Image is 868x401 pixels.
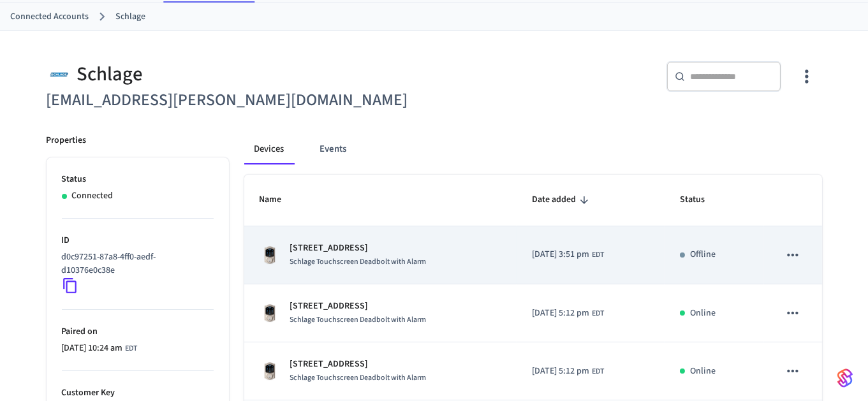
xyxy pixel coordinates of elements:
[115,10,145,24] a: Schlage
[47,134,87,147] p: Properties
[592,366,604,377] span: EDT
[532,248,589,261] span: [DATE] 3:51 pm
[290,300,427,313] p: [STREET_ADDRESS]
[290,256,427,267] span: Schlage Touchscreen Deadbolt with Alarm
[47,61,72,87] img: Schlage Logo, Square
[290,358,427,371] p: [STREET_ADDRESS]
[260,190,298,210] span: Name
[126,343,138,354] span: EDT
[532,248,604,261] div: America/New_York
[532,190,592,210] span: Date added
[532,307,604,320] div: America/New_York
[62,173,214,186] p: Status
[47,61,427,87] div: Schlage
[62,325,214,339] p: Paired on
[260,361,280,381] img: Schlage Sense Smart Deadbolt with Camelot Trim, Front
[244,134,822,164] div: connected account tabs
[62,342,138,355] div: America/New_York
[62,342,123,355] span: [DATE] 10:24 am
[592,308,604,319] span: EDT
[690,248,716,261] p: Offline
[62,251,209,277] p: d0c97251-87a8-4ff0-aedf-d10376e0c38e
[10,10,89,24] a: Connected Accounts
[532,307,589,320] span: [DATE] 5:12 pm
[592,249,604,261] span: EDT
[532,365,604,378] div: America/New_York
[290,242,427,255] p: [STREET_ADDRESS]
[260,245,280,265] img: Schlage Sense Smart Deadbolt with Camelot Trim, Front
[62,386,214,400] p: Customer Key
[290,314,427,325] span: Schlage Touchscreen Deadbolt with Alarm
[72,189,114,203] p: Connected
[62,234,214,247] p: ID
[260,303,280,323] img: Schlage Sense Smart Deadbolt with Camelot Trim, Front
[244,134,295,164] button: Devices
[690,365,716,378] p: Online
[310,134,357,164] button: Events
[290,372,427,383] span: Schlage Touchscreen Deadbolt with Alarm
[532,365,589,378] span: [DATE] 5:12 pm
[690,307,716,320] p: Online
[837,368,853,388] img: SeamLogoGradient.69752ec5.svg
[47,87,427,113] h6: [EMAIL_ADDRESS][PERSON_NAME][DOMAIN_NAME]
[680,190,721,210] span: Status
